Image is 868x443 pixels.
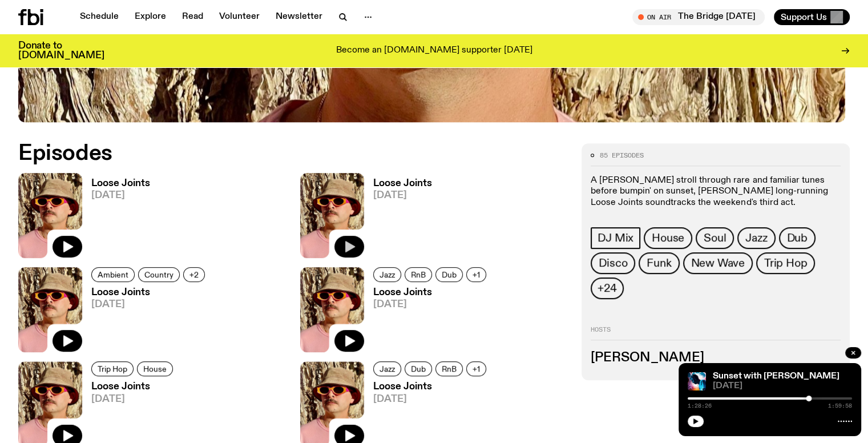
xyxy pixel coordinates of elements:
[435,361,463,376] a: RnB
[591,327,841,340] h2: Hosts
[18,41,104,61] h3: Donate to [DOMAIN_NAME]
[98,365,127,373] span: Trip Hop
[175,9,210,25] a: Read
[756,252,815,274] a: Trip Hop
[591,175,841,208] p: A [PERSON_NAME] stroll through rare and familiar tunes before bumpin' on sunset, [PERSON_NAME] lo...
[644,227,692,249] a: House
[691,257,745,269] span: New Wave
[781,12,827,22] span: Support Us
[405,267,432,282] a: RnB
[688,403,712,409] span: 1:28:26
[91,179,150,188] h3: Loose Joints
[91,382,176,392] h3: Loose Joints
[591,252,635,274] a: Disco
[600,152,644,159] span: 85 episodes
[82,179,150,258] a: Loose Joints[DATE]
[18,173,82,258] img: Tyson stands in front of a paperbark tree wearing orange sunglasses, a suede bucket hat and a pin...
[688,372,706,390] img: Simon Caldwell stands side on, looking downwards. He has headphones on. Behind him is a brightly ...
[411,365,426,373] span: Dub
[713,382,852,390] span: [DATE]
[737,227,775,249] a: Jazz
[300,267,364,352] img: Tyson stands in front of a paperbark tree wearing orange sunglasses, a suede bucket hat and a pin...
[143,365,167,373] span: House
[696,227,734,249] a: Soul
[82,288,208,352] a: Loose Joints[DATE]
[442,270,457,279] span: Dub
[599,257,627,269] span: Disco
[183,267,205,282] button: +2
[647,257,671,269] span: Funk
[137,361,173,376] a: House
[597,232,633,244] span: DJ Mix
[91,361,134,376] a: Trip Hop
[380,365,395,373] span: Jazz
[779,227,815,249] a: Dub
[91,300,208,309] span: [DATE]
[787,232,808,244] span: Dub
[411,270,426,279] span: RnB
[373,300,490,309] span: [DATE]
[704,232,726,244] span: Soul
[91,191,150,200] span: [DATE]
[828,403,852,409] span: 1:59:58
[364,288,490,352] a: Loose Joints[DATE]
[18,143,568,164] h2: Episodes
[128,9,173,25] a: Explore
[300,173,364,258] img: Tyson stands in front of a paperbark tree wearing orange sunglasses, a suede bucket hat and a pin...
[373,382,490,392] h3: Loose Joints
[144,270,173,279] span: Country
[442,365,457,373] span: RnB
[632,9,765,25] button: On AirThe Bridge [DATE]
[639,252,679,274] a: Funk
[652,232,684,244] span: House
[405,361,432,376] a: Dub
[597,282,616,295] span: +24
[380,270,395,279] span: Jazz
[591,352,841,364] h3: [PERSON_NAME]
[774,9,850,25] button: Support Us
[73,9,126,25] a: Schedule
[189,270,199,279] span: +2
[373,361,401,376] a: Jazz
[373,394,490,404] span: [DATE]
[435,267,463,282] a: Dub
[591,277,623,299] button: +24
[683,252,753,274] a: New Wave
[473,365,480,373] span: +1
[373,179,432,188] h3: Loose Joints
[373,267,401,282] a: Jazz
[373,288,490,297] h3: Loose Joints
[713,372,839,381] a: Sunset with [PERSON_NAME]
[336,46,532,56] p: Become an [DOMAIN_NAME] supporter [DATE]
[591,227,640,249] a: DJ Mix
[364,179,432,258] a: Loose Joints[DATE]
[269,9,329,25] a: Newsletter
[466,267,486,282] button: +1
[138,267,180,282] a: Country
[745,232,767,244] span: Jazz
[18,267,82,352] img: Tyson stands in front of a paperbark tree wearing orange sunglasses, a suede bucket hat and a pin...
[91,288,208,297] h3: Loose Joints
[373,191,432,200] span: [DATE]
[98,270,128,279] span: Ambient
[764,257,807,269] span: Trip Hop
[91,267,135,282] a: Ambient
[466,361,486,376] button: +1
[473,270,480,279] span: +1
[91,394,176,404] span: [DATE]
[212,9,267,25] a: Volunteer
